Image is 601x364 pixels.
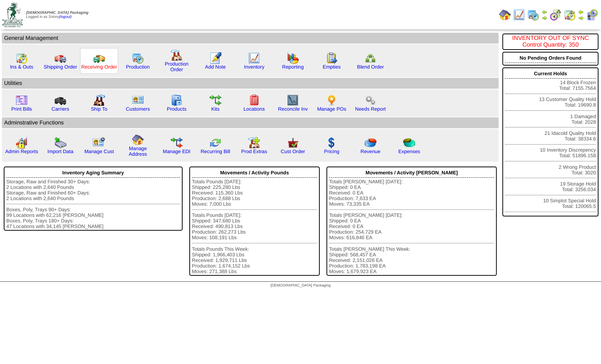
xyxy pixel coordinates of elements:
img: workorder.gif [326,52,338,64]
div: INVENTORY OUT OF SYNC Control Quantity: 350 [505,35,596,48]
a: Production [126,64,150,70]
img: truck2.gif [93,52,105,64]
img: pie_chart2.png [403,137,415,149]
td: Adminstrative Functions [2,117,499,128]
img: cabinet.gif [171,94,183,106]
a: Customers [126,106,150,112]
a: Carriers [51,106,69,112]
a: Expenses [398,149,420,154]
img: prodextras.gif [248,137,260,149]
div: Current Holds [505,69,596,79]
img: locations.gif [248,94,260,106]
a: Needs Report [355,106,386,112]
div: Storage, Raw and Finished 30+ Days: 2 Locations with 2,640 Pounds Storage, Raw and Finished 60+ D... [6,179,180,229]
img: cust_order.png [287,137,299,149]
img: pie_chart.png [364,137,376,149]
img: customers.gif [132,94,144,106]
img: invoice2.gif [16,94,28,106]
span: Logged in as Sstory [26,11,88,19]
a: Blend Order [357,64,384,70]
img: truck3.gif [54,94,66,106]
a: Print Bills [11,106,32,112]
a: Manage Address [129,146,147,157]
img: arrowleft.gif [541,9,547,15]
img: import.gif [54,137,66,149]
img: orders.gif [209,52,221,64]
a: Pricing [324,149,339,154]
img: graph2.png [16,137,28,149]
img: factory2.gif [93,94,105,106]
img: arrowleft.gif [578,9,584,15]
a: Receiving Order [81,64,117,70]
img: calendarblend.gif [550,9,562,21]
a: Products [167,106,187,112]
div: Inventory Aging Summary [6,168,180,178]
img: zoroco-logo-small.webp [2,2,23,27]
a: Manage Cust [84,149,114,154]
div: 14 Block Frozen Total: 7155.7564 13 Customer Quality Hold Total: 19690.8 1 Damaged Total: 2028 21... [502,67,598,216]
img: truck.gif [54,52,66,64]
img: managecust.png [92,137,106,149]
a: Add Note [205,64,226,70]
img: factory.gif [171,49,183,61]
a: Cust Order [281,149,305,154]
td: Utilities [2,78,499,89]
a: Manage POs [317,106,346,112]
img: graph.gif [287,52,299,64]
img: calendarinout.gif [16,52,28,64]
a: Admin Reports [5,149,38,154]
a: Shipping Order [44,64,77,70]
span: [DEMOGRAPHIC_DATA] Packaging [271,284,330,288]
div: Movements / Activity Pounds [192,168,317,178]
a: Production Order [165,61,189,72]
a: Revenue [360,149,380,154]
div: Totals [PERSON_NAME] [DATE]: Shipped: 0 EA Received: 0 EA Production: 7,633 EA Moves: 73,335 EA T... [329,179,494,274]
a: Import Data [47,149,73,154]
img: home.gif [499,9,511,21]
div: Totals Pounds [DATE]: Shipped: 225,280 Lbs Received: 115,360 Lbs Production: 2,688 Lbs Moves: 7,0... [192,179,317,274]
img: calendarcustomer.gif [586,9,598,21]
img: line_graph.gif [513,9,525,21]
a: Ins & Outs [10,64,33,70]
img: reconcile.gif [209,137,221,149]
img: po.png [326,94,338,106]
img: home.gif [132,134,144,146]
div: Movements / Activity [PERSON_NAME] [329,168,494,178]
img: edi.gif [171,137,183,149]
a: Reporting [282,64,304,70]
a: Inventory [244,64,265,70]
a: Manage EDI [163,149,190,154]
img: calendarprod.gif [527,9,539,21]
img: line_graph2.gif [287,94,299,106]
img: calendarprod.gif [132,52,144,64]
a: Reconcile Inv [278,106,308,112]
img: arrowright.gif [541,15,547,21]
img: calendarinout.gif [564,9,576,21]
a: Ship To [91,106,107,112]
img: arrowright.gif [578,15,584,21]
img: dollar.gif [326,137,338,149]
a: Kits [211,106,219,112]
img: network.png [364,52,376,64]
img: workflow.gif [209,94,221,106]
div: No Pending Orders Found [505,53,596,63]
span: [DEMOGRAPHIC_DATA] Packaging [26,11,88,15]
img: line_graph.gif [248,52,260,64]
a: Empties [323,64,341,70]
a: Recurring Bill [200,149,230,154]
a: Prod Extras [241,149,267,154]
img: workflow.png [364,94,376,106]
td: General Management [2,33,499,44]
a: (logout) [59,15,72,19]
a: Locations [243,106,265,112]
